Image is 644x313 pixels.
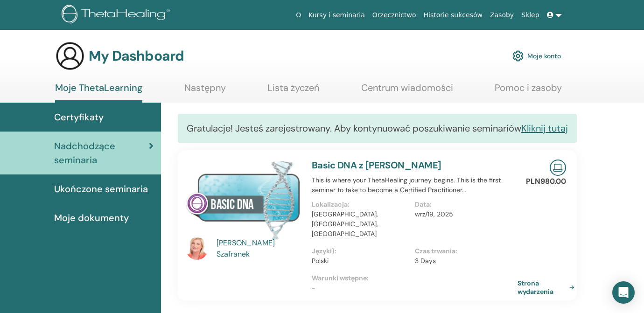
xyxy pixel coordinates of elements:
p: Warunki wstępne : [312,273,518,283]
p: Języki) : [312,246,409,256]
p: Polski [312,256,409,266]
img: default.jpg [186,237,208,260]
span: Certyfikaty [54,110,104,124]
p: Czas trwania : [415,246,512,256]
img: generic-user-icon.jpg [55,41,85,71]
p: 3 Days [415,256,512,266]
a: [PERSON_NAME] Szafranek [217,237,303,260]
span: Moje dokumenty [54,211,129,225]
a: Moje ThetaLearning [55,82,142,103]
a: Pomoc i zasoby [495,82,562,100]
p: Lokalizacja : [312,200,409,209]
img: logo.png [62,5,173,26]
p: - [312,283,518,293]
a: Moje konto [512,46,561,66]
p: Data : [415,200,512,209]
img: Basic DNA [186,160,301,240]
span: Ukończone seminaria [54,182,148,196]
a: O [292,7,305,24]
a: Zasoby [486,7,518,24]
a: Orzecznictwo [369,7,420,24]
p: This is where your ThetaHealing journey begins. This is the first seminar to take to become a Cer... [312,175,518,195]
a: Basic DNA z [PERSON_NAME] [312,159,441,171]
h3: My Dashboard [89,48,184,64]
div: Open Intercom Messenger [612,281,635,304]
a: Lista życzeń [267,82,319,100]
p: PLN980.00 [526,176,566,187]
a: Centrum wiadomości [361,82,453,100]
a: Kursy i seminaria [305,7,369,24]
a: Strona wydarzenia [518,279,578,296]
div: Gratulacje! Jesteś zarejestrowany. Aby kontynuować poszukiwanie seminariów [178,114,577,143]
img: Live Online Seminar [550,160,566,176]
p: wrz/19, 2025 [415,209,512,219]
a: Sklep [518,7,543,24]
p: [GEOGRAPHIC_DATA], [GEOGRAPHIC_DATA], [GEOGRAPHIC_DATA] [312,209,409,239]
span: Nadchodzące seminaria [54,139,149,167]
a: Kliknij tutaj [521,122,568,134]
a: Następny [184,82,226,100]
a: Historie sukcesów [420,7,486,24]
img: cog.svg [512,48,524,64]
